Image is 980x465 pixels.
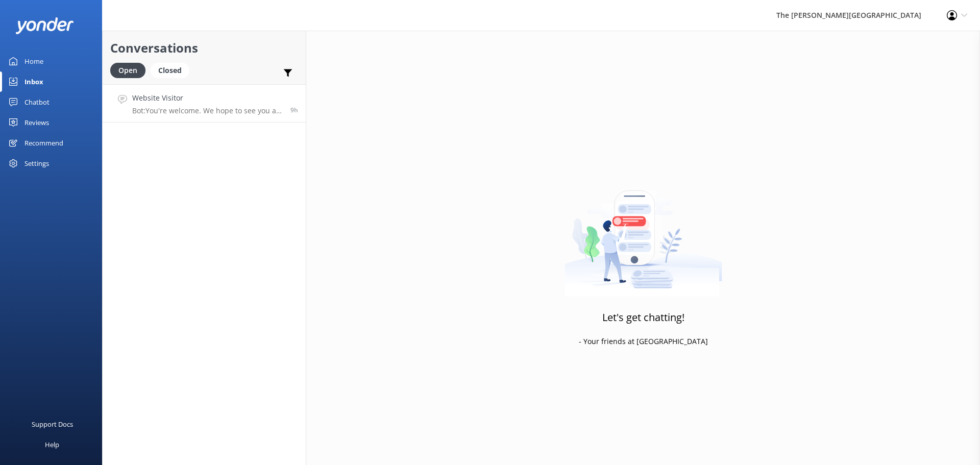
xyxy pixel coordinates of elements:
[24,153,49,174] div: Settings
[110,38,298,58] h2: Conversations
[602,309,684,326] h3: Let's get chatting!
[579,336,708,347] p: - Your friends at [GEOGRAPHIC_DATA]
[24,133,63,153] div: Recommend
[32,414,73,434] div: Support Docs
[132,106,283,115] p: Bot: You're welcome. We hope to see you at The [PERSON_NAME][GEOGRAPHIC_DATA] soon!
[24,112,49,133] div: Reviews
[151,63,189,78] div: Closed
[565,169,722,297] img: artwork of a man stealing a conversation from at giant smartphone
[151,64,194,76] a: Closed
[290,106,298,114] span: Oct 10 2025 12:15am (UTC +13:00) Pacific/Auckland
[24,92,50,112] div: Chatbot
[132,92,283,104] h4: Website Visitor
[24,51,43,71] div: Home
[110,64,151,76] a: Open
[45,434,59,455] div: Help
[15,17,74,34] img: yonder-white-logo.png
[103,84,306,123] a: Website VisitorBot:You're welcome. We hope to see you at The [PERSON_NAME][GEOGRAPHIC_DATA] soon!9h
[110,63,145,78] div: Open
[24,71,43,92] div: Inbox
